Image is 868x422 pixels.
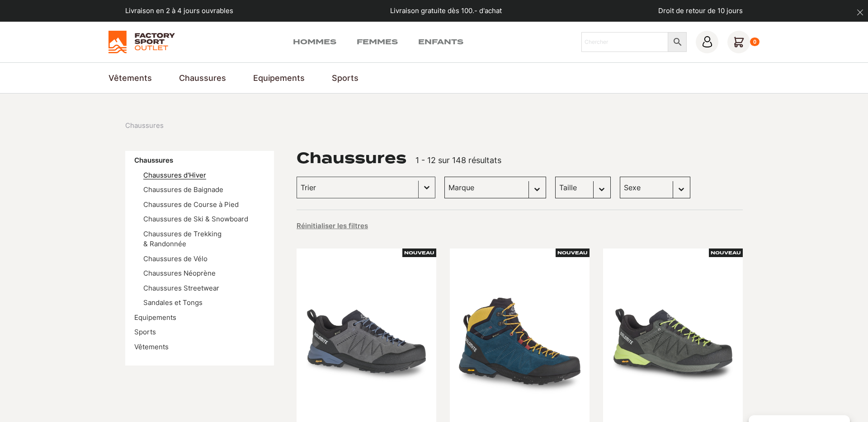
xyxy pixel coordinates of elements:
a: Chaussures de Ski & Snowboard [143,215,248,223]
a: Equipements [134,313,176,322]
a: Hommes [293,37,336,47]
button: Basculer la liste [419,177,435,198]
p: Livraison gratuite dès 100.- d'achat [390,6,502,16]
span: 1 - 12 sur 148 résultats [415,155,501,165]
a: Sports [332,72,359,84]
p: Livraison en 2 à 4 jours ouvrables [125,6,233,16]
a: Enfants [418,37,463,47]
img: Factory Sport Outlet [108,31,175,53]
h1: Chaussures [297,151,406,165]
div: 0 [750,38,759,47]
button: Réinitialiser les filtres [297,221,368,230]
nav: breadcrumbs [125,121,164,131]
a: Chaussures de Course à Pied [143,200,239,209]
button: dismiss [852,5,868,20]
a: Vêtements [134,342,169,351]
span: Chaussures [125,121,164,131]
a: Chaussures Néoprène [143,269,216,277]
a: Vêtements [108,72,152,84]
a: Chaussures de Vélo [143,254,208,263]
a: Chaussures de Trekking & Randonnée [143,230,222,249]
a: Chaussures de Baignade [143,185,223,194]
input: Chercher [581,32,669,52]
a: Sandales et Tongs [143,298,203,307]
input: Trier [301,182,415,193]
a: Chaussures Streetwear [143,284,219,292]
a: Chaussures [179,72,226,84]
a: Chaussures d'Hiver [143,171,206,179]
a: Sports [134,328,156,336]
p: Droit de retour de 10 jours [658,6,743,16]
a: Equipements [253,72,305,84]
a: Femmes [357,37,398,47]
a: Chaussures [134,156,173,164]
